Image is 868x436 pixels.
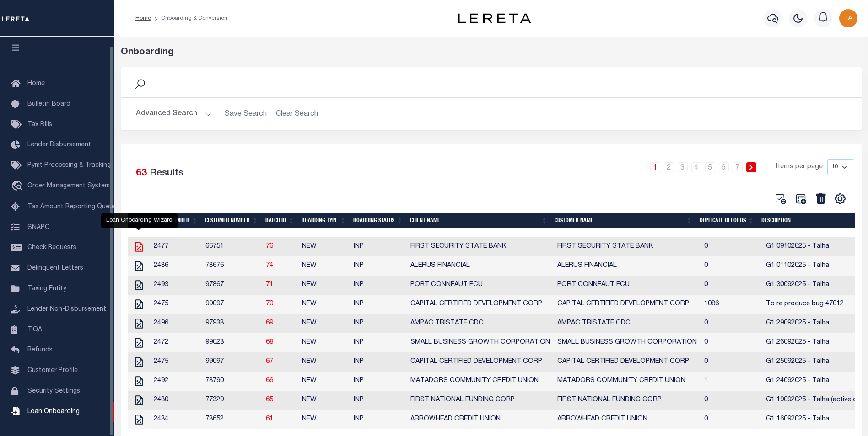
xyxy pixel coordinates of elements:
[554,391,701,410] td: FIRST NATIONAL FUNDING CORP
[650,162,660,172] a: 1
[201,213,262,228] th: Customer Number: activate to sort column ascending
[150,256,202,276] td: 2486
[202,391,262,410] td: 77329
[150,276,202,295] td: 2493
[701,276,762,295] td: 0
[151,14,227,22] li: Onboarding & Conversion
[266,320,273,326] a: 69
[27,162,111,169] span: Pymt Processing & Tracking
[407,295,554,314] td: CAPITAL CERTIFIED DEVELOPMENT CORP
[298,372,350,391] td: NEW
[554,256,701,276] td: ALERUS FINANCIAL
[27,224,50,230] span: SNAPQ
[298,276,350,295] td: NEW
[407,237,554,256] td: FIRST SECURITY STATE BANK
[407,410,554,429] td: ARROWHEAD CREDIT UNION
[554,276,701,295] td: PORT CONNEAUT FCU
[407,276,554,295] td: PORT CONNEAUT FCU
[150,314,202,333] td: 2496
[701,391,762,410] td: 0
[150,166,183,181] label: Results
[202,276,262,295] td: 97867
[664,162,674,172] a: 2
[266,416,273,422] a: 61
[150,372,202,391] td: 2492
[701,372,762,391] td: 1
[27,326,42,333] span: TIQA
[202,333,262,352] td: 99023
[202,410,262,429] td: 78652
[27,409,80,415] span: Loan Onboarding
[136,105,212,123] button: Advanced Search
[350,410,407,429] td: INP
[266,397,273,403] a: 65
[101,213,178,228] div: Loan Onboarding Wizard
[27,204,117,210] span: Tax Amount Reporting Queue
[678,162,688,172] a: 3
[27,347,53,353] span: Refunds
[266,262,273,269] a: 74
[407,333,554,352] td: SMALL BUSINESS GROWTH CORPORATION
[350,372,407,391] td: INP
[150,333,202,352] td: 2472
[298,314,350,333] td: NEW
[266,339,273,346] a: 68
[202,352,262,372] td: 99097
[554,333,701,352] td: SMALL BUSINESS GROWTH CORPORATION
[136,169,147,178] span: 63
[350,237,407,256] td: INP
[350,256,407,276] td: INP
[350,391,407,410] td: INP
[701,256,762,276] td: 0
[202,237,262,256] td: 66751
[27,367,78,374] span: Customer Profile
[298,333,350,352] td: NEW
[407,314,554,333] td: AMPAC TRISTATE CDC
[839,9,857,27] img: svg+xml;base64,PHN2ZyB4bWxucz0iaHR0cDovL3d3dy53My5vcmcvMjAwMC9zdmciIHBvaW50ZXItZXZlbnRzPSJub25lIi...
[407,391,554,410] td: FIRST NATIONAL FUNDING CORP
[27,80,45,87] span: Home
[350,213,406,228] th: Boarding Status: activate to sort column ascending
[27,183,110,189] span: Order Management System
[298,352,350,372] td: NEW
[266,301,273,307] a: 70
[266,378,273,384] a: 66
[266,282,273,288] a: 71
[150,410,202,429] td: 2484
[696,213,758,228] th: Duplicate Records: activate to sort column ascending
[27,122,52,128] span: Tax Bills
[350,276,407,295] td: INP
[701,314,762,333] td: 0
[407,256,554,276] td: ALERUS FINANCIAL
[266,243,273,250] a: 76
[458,13,531,23] img: logo-dark.svg
[150,391,202,410] td: 2480
[551,213,695,228] th: Customer Name: activate to sort column ascending
[11,181,26,192] i: travel_explore
[554,372,701,391] td: MATADORS COMMUNITY CREDIT UNION
[121,46,862,59] div: Onboarding
[202,256,262,276] td: 78676
[202,372,262,391] td: 78790
[719,162,729,172] a: 6
[27,306,106,313] span: Lender Non-Disbursement
[27,245,76,251] span: Check Requests
[407,372,554,391] td: MATADORS COMMUNITY CREDIT UNION
[554,410,701,429] td: ARROWHEAD CREDIT UNION
[554,295,701,314] td: CAPITAL CERTIFIED DEVELOPMENT CORP
[150,352,202,372] td: 2475
[407,352,554,372] td: CAPITAL CERTIFIED DEVELOPMENT CORP
[350,295,407,314] td: INP
[554,237,701,256] td: FIRST SECURITY STATE BANK
[150,213,201,228] th: Client Number: activate to sort column ascending
[758,213,864,228] th: Description: activate to sort column ascending
[701,333,762,352] td: 0
[298,295,350,314] td: NEW
[298,410,350,429] td: NEW
[150,295,202,314] td: 2475
[406,213,551,228] th: Client Name: activate to sort column ascending
[701,410,762,429] td: 0
[350,333,407,352] td: INP
[701,295,762,314] td: 1086
[733,162,743,172] a: 7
